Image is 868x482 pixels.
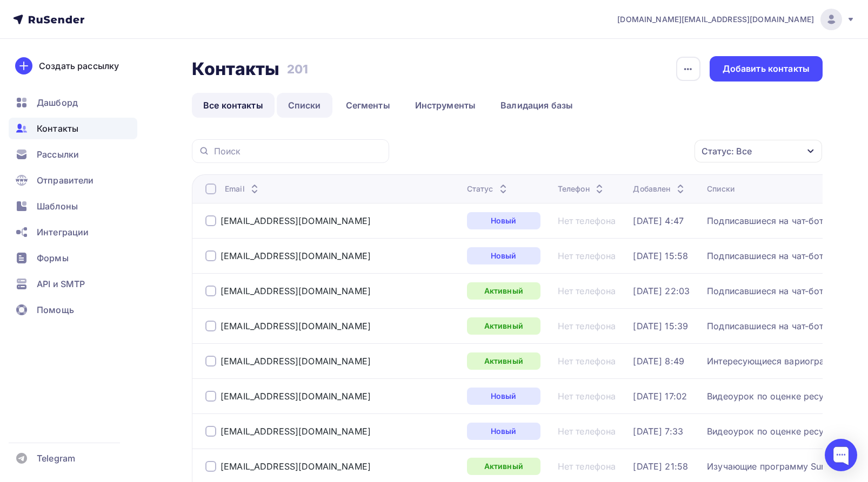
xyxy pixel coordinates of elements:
[192,93,275,118] a: Все контакты
[467,317,540,335] a: Активный
[558,286,616,296] a: Нет телефона
[702,145,752,158] div: Статус: Все
[37,252,69,264] span: Формы
[225,184,261,194] div: Email
[287,62,308,77] h3: 201
[558,250,616,261] a: Нет телефона
[558,461,616,472] a: Нет телефона
[404,93,488,118] a: Инструменты
[467,388,540,405] a: Новый
[707,461,850,472] a: Изучающие программу Surfer 23
[617,9,855,30] a: [DOMAIN_NAME][EMAIL_ADDRESS][DOMAIN_NAME]
[558,321,616,331] a: Нет телефона
[467,423,540,440] a: Новый
[9,169,137,191] a: Отправители
[37,174,94,187] span: Отправители
[9,195,137,217] a: Шаблоны
[335,93,402,118] a: Сегменты
[558,215,616,226] a: Нет телефона
[633,250,688,261] a: [DATE] 15:58
[558,391,616,402] a: Нет телефона
[39,59,119,72] div: Создать рассылку
[221,321,371,331] a: [EMAIL_ADDRESS][DOMAIN_NAME]
[467,212,540,229] a: Новый
[707,184,735,194] div: Списки
[37,148,79,161] span: Рассылки
[633,426,683,437] a: [DATE] 7:33
[9,247,137,269] a: Формы
[558,184,606,194] div: Телефон
[617,14,814,25] span: [DOMAIN_NAME][EMAIL_ADDRESS][DOMAIN_NAME]
[277,93,332,118] a: Списки
[467,352,540,370] a: Активный
[558,426,616,437] a: Нет телефона
[9,144,137,165] a: Рассылки
[558,356,616,366] a: Нет телефона
[192,58,279,80] h2: Контакты
[633,215,684,226] a: [DATE] 4:47
[467,184,510,194] div: Статус
[221,461,371,472] a: [EMAIL_ADDRESS][DOMAIN_NAME]
[37,122,78,135] span: Контакты
[723,63,810,75] div: Добавить контакты
[694,139,823,163] button: Статус: Все
[37,452,75,465] span: Telegram
[221,215,371,226] a: [EMAIL_ADDRESS][DOMAIN_NAME]
[633,321,688,331] a: [DATE] 15:39
[9,118,137,139] a: Контакты
[221,356,371,366] a: [EMAIL_ADDRESS][DOMAIN_NAME]
[221,426,371,437] a: [EMAIL_ADDRESS][DOMAIN_NAME]
[489,93,584,118] a: Валидация базы
[467,247,540,264] a: Новый
[707,356,848,366] a: Интересующиеся вариограммой
[633,184,686,194] div: Добавлен
[37,303,74,316] span: Помощь
[221,250,371,261] a: [EMAIL_ADDRESS][DOMAIN_NAME]
[9,92,137,113] a: Дашборд
[214,145,383,157] input: Поиск
[37,226,89,239] span: Интеграции
[633,391,687,402] div: [DATE] 17:02
[633,356,684,366] a: [DATE] 8:49
[633,286,690,296] a: [DATE] 22:03
[221,391,371,402] a: [EMAIL_ADDRESS][DOMAIN_NAME]
[221,286,371,296] a: [EMAIL_ADDRESS][DOMAIN_NAME]
[633,461,688,472] a: [DATE] 21:58
[467,458,540,475] a: Активный
[467,282,540,300] a: Активный
[37,200,78,213] span: Шаблоны
[37,96,78,109] span: Дашборд
[37,277,85,290] span: API и SMTP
